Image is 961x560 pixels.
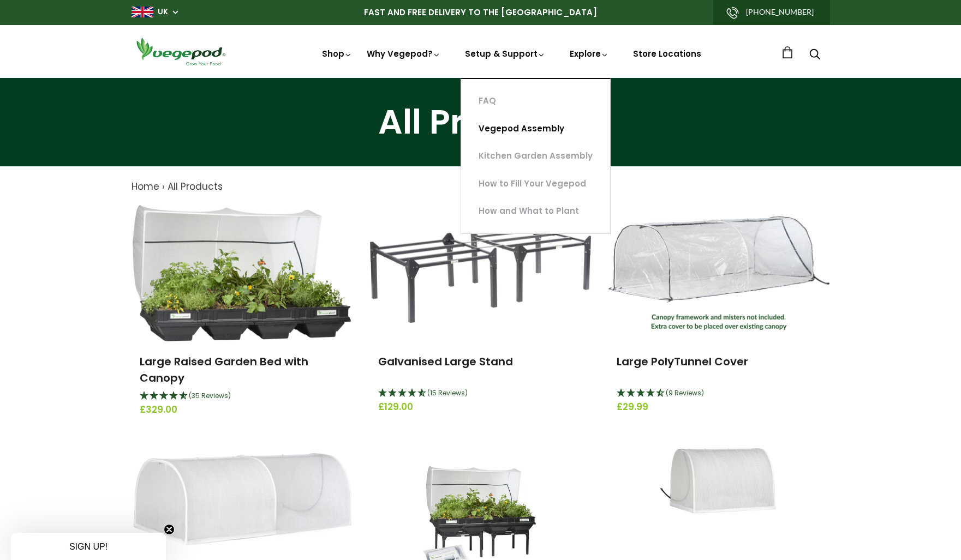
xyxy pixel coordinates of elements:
img: Large Raised Garden Bed with Canopy [133,205,351,341]
span: › [162,180,165,193]
a: Why Vegepod? [367,48,441,59]
a: All Products [168,180,223,193]
span: £29.99 [617,400,821,414]
a: How and What to Plant [461,197,610,225]
a: FAQ [461,87,610,115]
span: SIGN UP! [69,542,108,551]
button: Close teaser [164,524,175,535]
div: 4.44 Stars - 9 Reviews [617,387,821,401]
a: Search [809,50,820,61]
a: UK [158,7,168,17]
nav: breadcrumbs [132,180,830,194]
span: (15 Reviews) [427,388,468,398]
img: Vegepod [132,36,230,67]
a: Home [132,180,159,193]
a: Galvanised Large Stand [378,354,513,369]
span: (35 Reviews) [189,391,231,400]
h1: All Products [14,105,947,139]
a: Large PolyTunnel Cover [617,354,748,369]
a: Explore [570,48,609,59]
a: How to Fill Your Vegepod [461,170,610,198]
img: Galvanised Large Stand [370,224,591,323]
img: Large PolyTunnel Cover [608,216,829,330]
span: £329.00 [140,403,344,417]
a: Vegepod Assembly [461,115,610,143]
a: Large Raised Garden Bed with Canopy [140,354,308,386]
a: Store Locations [633,48,701,59]
div: 4.67 Stars - 15 Reviews [378,387,583,401]
img: gb_large.png [132,7,153,17]
a: Setup & Support [465,48,546,140]
span: £129.00 [378,400,583,414]
div: 4.69 Stars - 35 Reviews [140,389,344,404]
a: Kitchen Garden Assembly [461,142,610,170]
a: Shop [322,48,353,59]
span: (9 Reviews) [666,388,704,398]
div: SIGN UP!Close teaser [11,533,166,560]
